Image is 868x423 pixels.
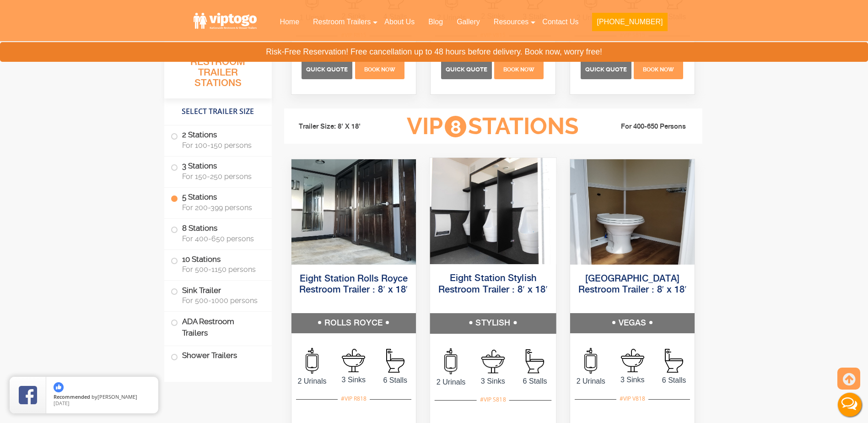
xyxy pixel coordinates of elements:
a: Resources [487,12,535,32]
span: For 100-150 persons [182,141,261,150]
img: an icon of stall [526,349,544,373]
label: 2 Stations [171,125,265,154]
label: 8 Stations [171,219,265,247]
span: Book Now [643,66,674,73]
h5: ROLLS ROYCE [291,313,416,333]
a: Restroom Trailers [306,12,377,32]
button: Live Chat [831,386,868,423]
span: Book Now [503,66,534,73]
h5: STYLISH [430,313,556,333]
a: Eight Station Stylish Restroom Trailer : 8′ x 18′ [438,274,548,294]
img: An image of 8 station shower outside view [570,159,695,265]
img: an icon of urinal [306,348,318,374]
li: Trailer Size: 8' X 18' [291,113,393,141]
img: an icon of urinal [445,348,458,374]
span: For 500-1150 persons [182,265,261,274]
label: ADA Restroom Trailers [171,312,265,343]
span: 8 [445,116,466,137]
label: 10 Stations [171,250,265,278]
img: An image of 8 station shower outside view [430,157,556,264]
span: 3 Sinks [333,374,374,385]
span: Quick Quote [585,66,627,73]
span: 6 Stalls [514,375,556,386]
div: #VIP S818 [477,393,509,405]
img: Review Rating [19,386,37,404]
h3: VIP Stations [393,114,593,139]
img: an icon of urinal [584,348,597,374]
span: Book Now [364,66,395,73]
span: [DATE] [54,400,70,407]
img: An image of 8 station shower outside view [291,159,416,265]
a: Book Now [633,65,685,73]
span: 6 Stalls [653,375,695,386]
label: Shower Trailers [171,346,265,366]
a: Quick Quote [302,65,354,73]
a: Gallery [450,12,487,32]
span: For 150-250 persons [182,172,261,181]
a: Quick Quote [581,65,633,73]
span: Recommended [54,393,90,400]
a: Blog [421,12,450,32]
a: Quick Quote [441,65,493,73]
div: #VIP V818 [616,393,648,405]
a: About Us [377,12,421,32]
h3: All Portable Restroom Trailer Stations [164,43,272,98]
span: by [54,394,151,401]
label: 3 Stations [171,157,265,185]
img: an icon of sink [342,349,365,372]
img: thumbs up icon [54,382,64,392]
img: an icon of stall [665,349,683,373]
span: For 400-650 persons [182,234,261,243]
span: 2 Urinals [291,376,333,387]
a: [GEOGRAPHIC_DATA] Restroom Trailer : 8′ x 18′ [578,274,687,295]
span: 2 Urinals [430,376,472,387]
span: For 500-1000 persons [182,296,261,305]
img: an icon of stall [386,349,404,373]
a: [PHONE_NUMBER] [585,12,674,37]
span: 2 Urinals [570,376,612,387]
a: Book Now [493,65,545,73]
span: 6 Stalls [374,375,416,386]
button: [PHONE_NUMBER] [592,13,667,31]
a: Eight Station Rolls Royce Restroom Trailer : 8′ x 18′ [299,274,408,295]
a: Contact Us [535,12,585,32]
a: Book Now [354,65,405,73]
h5: VEGAS [570,313,695,333]
div: #VIP R818 [338,393,370,405]
img: an icon of sink [481,349,505,373]
a: Home [273,12,306,32]
span: Quick Quote [446,66,487,73]
span: For 200-399 persons [182,203,261,212]
h4: Select Trailer Size [164,103,272,120]
span: [PERSON_NAME] [97,393,137,400]
span: Quick Quote [306,66,348,73]
span: 3 Sinks [612,374,653,385]
label: Sink Trailer [171,281,265,309]
img: an icon of sink [621,349,644,372]
span: 3 Sinks [472,375,514,386]
label: 5 Stations [171,188,265,216]
li: For 400-650 Persons [593,121,696,132]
